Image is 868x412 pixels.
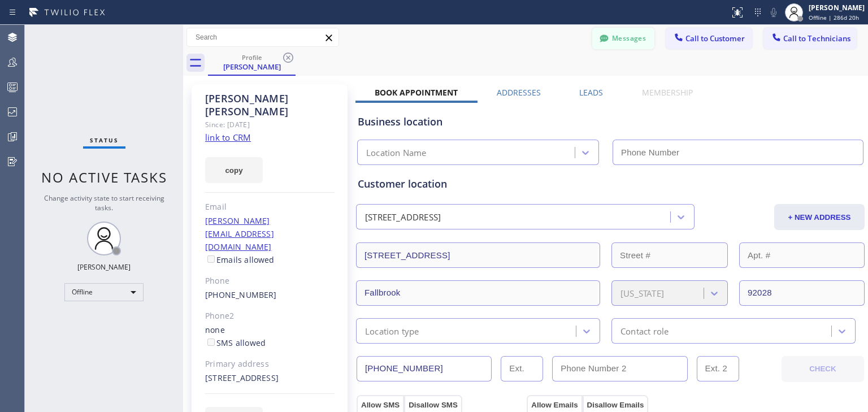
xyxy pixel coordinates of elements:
[739,242,865,268] input: Apt. #
[357,356,492,381] input: Phone Number
[358,176,863,192] div: Customer location
[613,140,863,165] input: Phone Number
[209,53,294,62] div: Profile
[356,280,600,306] input: City
[501,356,543,381] input: Ext.
[809,14,859,21] span: Offline | 286d 20h
[366,146,427,159] div: Location Name
[44,193,164,212] span: Change activity state to start receiving tasks.
[611,242,728,268] input: Street #
[205,324,335,350] div: none
[205,372,335,385] div: [STREET_ADDRESS]
[782,356,864,382] button: CHECK
[205,310,335,323] div: Phone2
[187,28,338,46] input: Search
[642,87,693,98] label: Membership
[774,204,865,230] button: + NEW ADDRESS
[365,211,441,224] div: [STREET_ADDRESS]
[207,339,215,346] input: SMS allowed
[552,356,687,381] input: Phone Number 2
[77,262,131,272] div: [PERSON_NAME]
[205,275,335,288] div: Phone
[763,28,857,49] button: Call to Technicians
[205,118,335,131] div: Since: [DATE]
[766,5,782,20] button: Mute
[205,358,335,371] div: Primary address
[620,324,669,337] div: Contact role
[739,280,865,306] input: ZIP
[209,50,294,75] div: David Porges
[685,33,745,44] span: Call to Customer
[205,92,335,118] div: [PERSON_NAME] [PERSON_NAME]
[358,114,863,129] div: Business location
[205,289,277,300] a: [PHONE_NUMBER]
[365,324,419,337] div: Location type
[809,3,865,12] div: [PERSON_NAME]
[666,28,752,49] button: Call to Customer
[209,62,294,72] div: [PERSON_NAME]
[592,28,654,49] button: Messages
[205,201,335,214] div: Email
[356,242,600,268] input: Address
[579,87,603,98] label: Leads
[205,337,266,348] label: SMS allowed
[41,168,167,187] span: No active tasks
[697,356,739,381] input: Ext. 2
[205,215,274,252] a: [PERSON_NAME][EMAIL_ADDRESS][DOMAIN_NAME]
[207,255,215,263] input: Emails allowed
[497,87,541,98] label: Addresses
[205,157,263,183] button: copy
[205,254,275,265] label: Emails allowed
[64,283,144,301] div: Offline
[90,136,119,144] span: Status
[783,33,850,44] span: Call to Technicians
[375,87,458,98] label: Book Appointment
[205,132,251,143] a: link to CRM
